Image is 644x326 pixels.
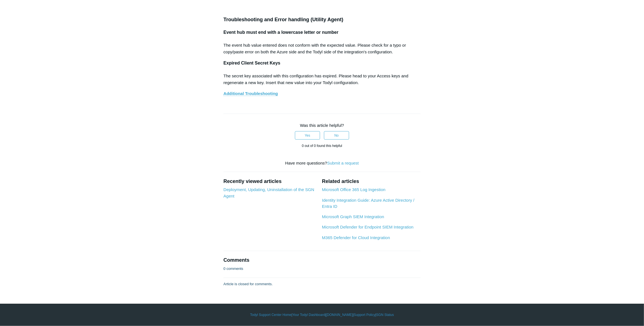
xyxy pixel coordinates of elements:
h2: Recently viewed articles [223,178,316,185]
button: This article was helpful [295,131,320,140]
a: Microsoft Defender for Endpoint SIEM Integration [322,225,414,230]
p: The event hub value entered does not conform with the expected value. Please check for a typo or ... [223,42,421,55]
a: Todyl Support Center Home [250,313,292,318]
span: 0 out of 0 found this helpful [302,144,342,148]
a: Support Policy [354,313,375,318]
a: Additional Troubleshooting [223,91,278,96]
p: Article is closed for comments. [223,282,273,287]
a: M365 Defender for Cloud Integration [322,235,390,240]
p: The secret key associated with this configuration has expired. Please head to your Access keys an... [223,73,421,86]
div: | | | | [160,313,484,318]
a: Microsoft Office 365 Log Ingestion [322,187,385,192]
h2: Comments [223,257,421,264]
strong: Event hub must end with a lowercase letter or number [223,30,338,35]
a: Deployment, Updating, Uninstallation of the SGN Agent [223,187,314,198]
button: This article was not helpful [324,131,349,140]
a: Your Todyl Dashboard [292,313,325,318]
strong: Expired Client Secret Keys [223,61,280,65]
a: [DOMAIN_NAME] [326,313,353,318]
h2: Related articles [322,178,421,185]
a: Submit a request [327,161,359,165]
span: Was this article helpful? [300,123,344,128]
a: Microsoft Graph SIEM Integration [322,215,384,219]
div: Have more questions? [223,160,421,166]
a: SGN Status [376,313,394,318]
p: 0 comments [223,266,243,272]
h3: Troubleshooting and Error handling (Utility Agent) [223,16,421,24]
a: Identity Integration Guide: Azure Active Directory / Entra ID [322,198,414,209]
